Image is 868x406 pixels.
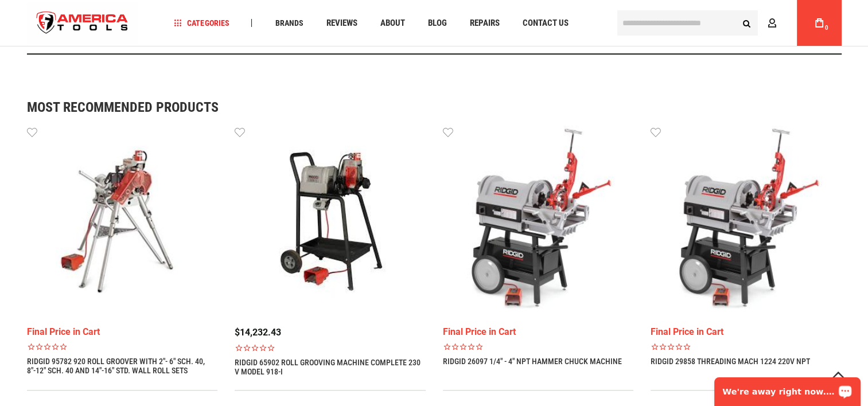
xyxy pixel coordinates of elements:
span: Brands [275,19,303,27]
a: Blog [422,15,451,31]
img: RIDGID 95782 920 ROLL GROOVER WITH 2"- 6" SCH. 40, 8"-12" SCH. 40 AND 14"-16" STD. WALL ROLL SETS [27,126,218,317]
span: Contact Us [522,19,568,28]
span: Categories [174,19,229,27]
span: Rated 0.0 out of 5 stars 0 reviews [27,342,218,351]
button: Search [736,12,758,34]
span: Reviews [326,19,357,28]
a: RIDGID 65902 Roll Grooving Machine Complete 230 V Model 918-I [235,358,426,376]
a: Brands [270,15,308,31]
span: Rated 0.0 out of 5 stars 0 reviews [235,343,426,352]
a: store logo [27,2,138,45]
span: $14,232.43 [235,327,281,338]
div: Final Price in Cart [27,327,218,337]
span: 0 [825,25,828,31]
a: Repairs [464,15,504,31]
a: RIDGID 26097 1/4" - 4" NPT HAMMER CHUCK MACHINE [443,357,622,366]
div: Final Price in Cart [651,327,842,337]
span: Rated 0.0 out of 5 stars 0 reviews [443,342,634,351]
a: RIDGID 29858 THREADING MACH 1224 220V NPT [651,357,810,366]
a: About [375,15,410,31]
span: About [380,19,404,28]
img: RIDGID 65902 Roll Grooving Machine Complete 230 V Model 918-I [235,126,426,317]
strong: Most Recommended Products [27,100,801,114]
div: Final Price in Cart [443,327,634,337]
a: Categories [169,15,234,31]
img: America Tools [27,2,138,45]
iframe: LiveChat chat widget [707,370,868,406]
img: RIDGID 26097 1/4" - 4" NPT HAMMER CHUCK MACHINE [443,126,634,317]
span: Rated 0.0 out of 5 stars 0 reviews [651,342,842,351]
img: RIDGID 29858 THREADING MACH 1224 220V NPT [651,126,842,317]
a: RIDGID 95782 920 ROLL GROOVER WITH 2"- 6" SCH. 40, 8"-12" SCH. 40 AND 14"-16" STD. WALL ROLL SETS [27,357,218,375]
a: Reviews [321,15,362,31]
span: Blog [427,19,446,28]
span: Repairs [469,19,499,28]
a: Contact Us [517,15,573,31]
